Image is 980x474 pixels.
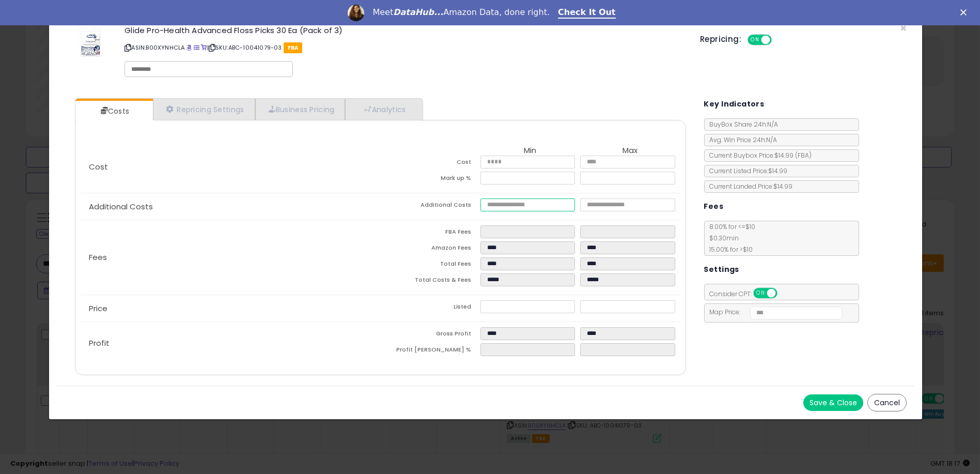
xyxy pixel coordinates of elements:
[704,200,724,213] h5: Fees
[125,26,685,34] h3: Glide Pro-Health Advanced Floss Picks 30 Ea (Pack of 3)
[705,245,753,254] span: 15.00 % for > $10
[81,253,380,262] p: Fees
[380,172,480,188] td: Mark up %
[380,257,480,273] td: Total Fees
[705,120,779,129] span: BuyBox Share 24h: N/A
[345,99,422,120] a: Analytics
[480,146,580,156] th: Min
[194,43,199,52] a: All offer listings
[705,182,793,191] span: Current Landed Price: $14.99
[705,234,739,242] span: $0.30 min
[380,198,480,215] td: Additional Costs
[186,43,192,52] a: BuyBox page
[867,394,907,411] button: Cancel
[705,166,788,175] span: Current Listed Price: $14.99
[580,146,680,156] th: Max
[81,163,380,171] p: Cost
[900,21,907,36] span: ×
[775,289,792,298] span: OFF
[380,327,480,343] td: Gross Profit
[705,289,791,298] span: Consider CPT:
[704,263,739,276] h5: Settings
[796,151,812,160] span: ( FBA )
[201,43,207,52] a: Your listing only
[284,42,303,53] span: FBA
[775,151,812,160] span: $14.99
[558,7,616,19] a: Check It Out
[700,35,741,43] h5: Repricing:
[380,343,480,359] td: Profit [PERSON_NAME] %
[380,300,480,316] td: Listed
[81,304,380,313] p: Price
[705,151,812,160] span: Current Buybox Price:
[372,7,550,18] div: Meet Amazon Data, done right.
[393,7,443,17] i: DataHub...
[705,135,777,144] span: Avg. Win Price 24h: N/A
[255,99,346,120] a: Business Pricing
[754,289,767,298] span: ON
[960,9,971,16] div: Close
[380,156,480,172] td: Cost
[380,225,480,241] td: FBA Fees
[380,241,480,257] td: Amazon Fees
[153,99,255,120] a: Repricing Settings
[704,98,765,111] h5: Key Indicators
[803,394,863,411] button: Save & Close
[348,5,364,21] img: Profile image for Georgie
[80,26,102,57] img: 41PsfHleWsL._SL60_.jpg
[81,203,380,211] p: Additional Costs
[125,39,685,56] p: ASIN: B00XYNHCLA | SKU: ABC-10041079-03
[770,36,787,44] span: OFF
[705,308,843,316] span: Map Price:
[380,273,480,289] td: Total Costs & Fees
[705,222,756,254] span: 8.00 % for <= $10
[749,36,761,44] span: ON
[81,339,380,347] p: Profit
[75,101,152,121] a: Costs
